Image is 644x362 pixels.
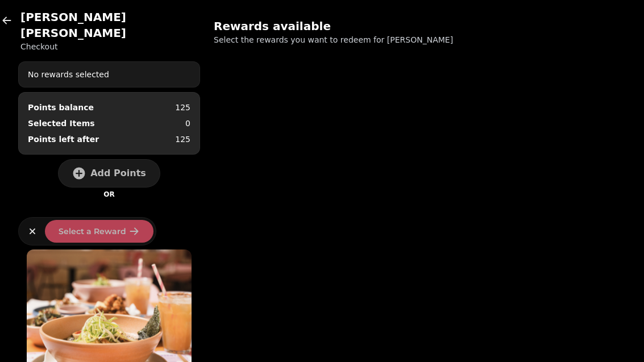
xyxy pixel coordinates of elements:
button: Add Points [58,159,160,188]
p: Points left after [28,134,99,145]
p: Select the rewards you want to redeem for [214,34,505,45]
span: [PERSON_NAME] [387,35,453,44]
h2: [PERSON_NAME] [PERSON_NAME] [20,9,200,41]
div: No rewards selected [19,64,200,85]
span: Add Points [90,169,146,178]
p: Selected Items [28,118,95,129]
p: 125 [175,134,190,145]
p: 125 [175,102,190,113]
h2: Rewards available [214,18,432,34]
span: Select a Reward [59,227,126,235]
p: 0 [185,118,190,129]
div: Points balance [28,102,94,113]
p: OR [103,190,114,199]
button: Select a Reward [45,220,153,243]
p: Checkout [20,41,200,52]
